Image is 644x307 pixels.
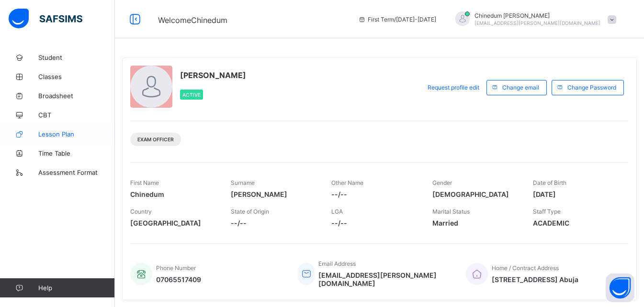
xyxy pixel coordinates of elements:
span: [PERSON_NAME] [231,190,317,198]
span: Other Name [331,179,363,186]
span: Chinedum [130,190,216,198]
span: Assessment Format [38,169,115,176]
span: [EMAIL_ADDRESS][PERSON_NAME][DOMAIN_NAME] [318,271,451,287]
span: Active [182,92,201,98]
span: Married [432,219,519,227]
span: Marital Status [432,208,470,215]
span: session/term information [358,16,436,23]
span: [DEMOGRAPHIC_DATA] [432,190,519,198]
span: Student [38,54,115,61]
div: ChinedumChukwu [446,11,621,27]
span: Country [130,208,152,215]
span: Help [38,284,114,292]
span: Welcome Chinedum [158,15,227,25]
span: --/-- [231,219,317,227]
span: CBT [38,111,115,119]
span: Broadsheet [38,92,115,100]
span: [GEOGRAPHIC_DATA] [130,219,216,227]
span: State of Origin [231,208,269,215]
img: safsims [9,9,82,29]
span: Home / Contract Address [492,264,559,272]
span: [DATE] [533,190,619,198]
span: Phone Number [156,264,196,272]
span: Email Address [318,260,356,267]
button: Open asap [606,273,634,302]
span: Time Table [38,149,115,157]
span: Exam Officer [137,136,174,142]
span: Change Password [567,84,616,91]
span: Request profile edit [428,84,479,91]
span: [EMAIL_ADDRESS][PERSON_NAME][DOMAIN_NAME] [475,20,600,26]
span: Chinedum [PERSON_NAME] [475,12,600,19]
span: Date of Birth [533,179,566,186]
span: LGA [331,208,343,215]
span: [PERSON_NAME] [180,70,246,80]
span: Staff Type [533,208,561,215]
span: ACADEMIC [533,219,619,227]
span: [STREET_ADDRESS] Abuja [492,275,578,284]
span: --/-- [331,190,418,198]
span: Change email [502,84,539,91]
span: Surname [231,179,255,186]
span: --/-- [331,219,418,227]
span: Gender [432,179,452,186]
span: 07065517409 [156,275,201,284]
span: Lesson Plan [38,130,115,138]
span: Classes [38,73,115,80]
span: First Name [130,179,159,186]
